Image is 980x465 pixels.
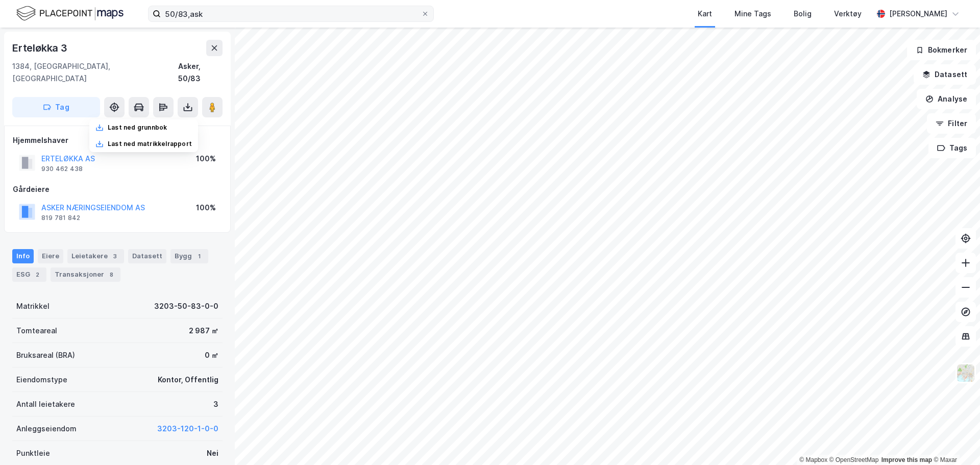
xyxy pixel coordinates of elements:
[794,8,812,20] div: Bolig
[178,60,223,85] div: Asker, 50/83
[956,363,975,383] img: Z
[67,249,124,263] div: Leietakere
[12,60,178,85] div: 1384, [GEOGRAPHIC_DATA], [GEOGRAPHIC_DATA]
[213,398,218,410] div: 3
[189,325,218,337] div: 2 987 ㎡
[154,300,218,312] div: 3203-50-83-0-0
[16,423,77,435] div: Anleggseiendom
[110,251,120,261] div: 3
[41,214,80,222] div: 819 781 842
[16,447,50,459] div: Punktleie
[12,40,69,56] div: Erteløkka 3
[16,374,67,386] div: Eiendomstype
[698,8,712,20] div: Kart
[207,447,218,459] div: Nei
[170,249,208,263] div: Bygg
[12,267,46,282] div: ESG
[929,416,980,465] iframe: Chat Widget
[32,270,42,280] div: 2
[829,456,879,463] a: OpenStreetMap
[917,89,976,109] button: Analyse
[194,251,204,261] div: 1
[51,267,120,282] div: Transaksjoner
[889,8,947,20] div: [PERSON_NAME]
[157,423,218,435] button: 3203-120-1-0-0
[16,325,57,337] div: Tomteareal
[13,134,222,146] div: Hjemmelshaver
[108,140,192,148] div: Last ned matrikkelrapport
[914,64,976,85] button: Datasett
[196,153,216,165] div: 100%
[161,6,421,21] input: Søk på adresse, matrikkel, gårdeiere, leietakere eller personer
[927,113,976,134] button: Filter
[16,398,75,410] div: Antall leietakere
[16,300,50,312] div: Matrikkel
[196,202,216,214] div: 100%
[158,374,218,386] div: Kontor, Offentlig
[834,8,862,20] div: Verktøy
[128,249,166,263] div: Datasett
[12,97,100,117] button: Tag
[734,8,771,20] div: Mine Tags
[205,349,218,361] div: 0 ㎡
[799,456,827,463] a: Mapbox
[907,40,976,60] button: Bokmerker
[928,138,976,158] button: Tags
[16,5,124,22] img: logo.f888ab2527a4732fd821a326f86c7f29.svg
[106,270,116,280] div: 8
[41,165,83,173] div: 930 462 438
[13,183,222,195] div: Gårdeiere
[881,456,932,463] a: Improve this map
[16,349,75,361] div: Bruksareal (BRA)
[38,249,63,263] div: Eiere
[12,249,34,263] div: Info
[108,124,167,132] div: Last ned grunnbok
